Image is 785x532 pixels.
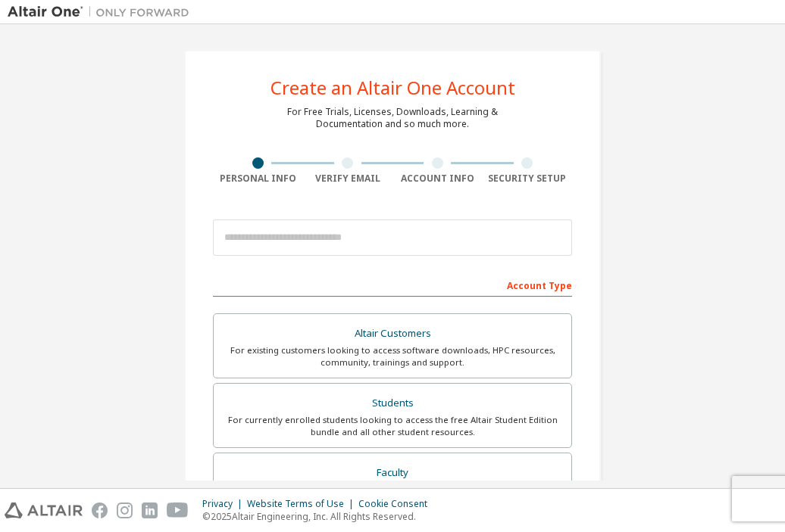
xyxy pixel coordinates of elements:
img: altair_logo.svg [5,502,83,518]
div: For currently enrolled students looking to access the free Altair Student Edition bundle and all ... [223,414,562,438]
img: Altair One [8,5,197,20]
div: Create an Altair One Account [271,79,515,97]
img: facebook.svg [92,502,108,518]
p: © 2025 Altair Engineering, Inc. All Rights Reserved. [202,510,436,523]
div: Verify Email [303,173,393,185]
img: linkedin.svg [142,502,158,518]
div: Privacy [202,498,247,510]
div: Altair Customers [223,323,562,344]
img: youtube.svg [167,502,189,518]
div: For Free Trials, Licenses, Downloads, Learning & Documentation and so much more. [287,106,498,130]
div: Account Info [392,173,483,185]
img: instagram.svg [117,502,133,518]
div: For existing customers looking to access software downloads, HPC resources, community, trainings ... [223,344,562,369]
div: Security Setup [483,173,573,185]
div: Personal Info [213,173,303,185]
div: Faculty [223,462,562,484]
div: Website Terms of Use [247,498,358,510]
div: Cookie Consent [358,498,436,510]
div: Account Type [213,272,572,297]
div: Students [223,393,562,414]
